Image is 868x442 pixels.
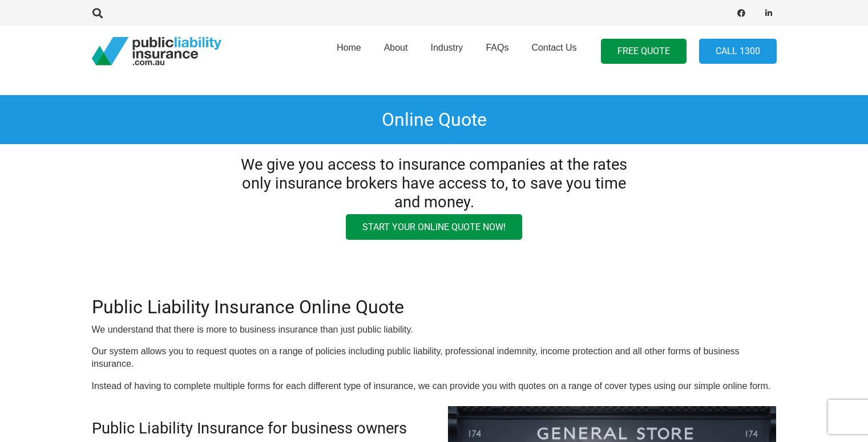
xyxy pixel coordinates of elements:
a: LinkedIn [761,5,777,21]
a: Home [325,22,373,80]
h3: We give you access to insurance companies at the rates only insurance brokers have access to, to ... [228,155,640,211]
p: We understand that there is more to business insurance than just public liability. [92,324,777,336]
h2: Public Liability Insurance Online Quote [92,296,777,318]
a: pli_logotransparent [92,37,221,66]
a: Search [87,8,110,18]
a: Contact Us [520,22,588,80]
span: Industry [430,43,463,52]
span: Contact Us [531,43,576,52]
p: Our system allows you to request quotes on a range of policies including public liability, profes... [92,345,777,371]
a: About [373,22,419,80]
a: Call 1300 [699,39,777,64]
a: FREE QUOTE [601,39,687,64]
a: Start your online quote now! [346,214,522,240]
h3: Public Liability Insurance for business owners [92,419,421,438]
a: FAQs [474,22,520,80]
a: Facebook [733,5,749,21]
p: Instead of having to complete multiple forms for each different type of insurance, we can provide... [92,380,777,392]
span: FAQs [486,43,508,52]
a: Industry [419,22,474,80]
span: Home [337,43,361,52]
span: About [384,43,408,52]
